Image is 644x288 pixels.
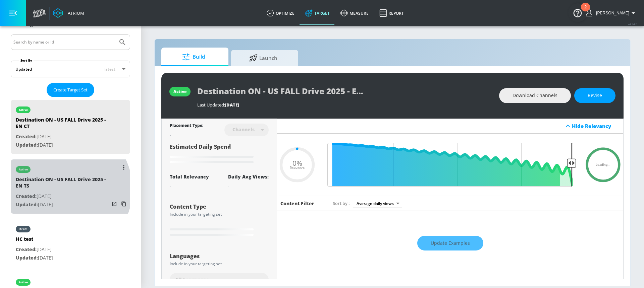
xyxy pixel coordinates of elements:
span: Create Target Set [53,86,88,94]
div: Hide Relevancy [572,123,620,129]
div: HC test [16,236,53,245]
span: v 4.24.0 [628,22,637,26]
input: Final Threshold [324,143,576,187]
div: active [19,281,28,284]
button: Copy Targeting Set Link [119,199,128,209]
div: 2 [584,7,587,16]
button: Open in new window [110,199,119,209]
div: Estimated Daily Spend [170,143,269,165]
div: Destination ON - US FALL Drive 2025 - EN TS [16,176,110,192]
div: active [19,108,28,112]
span: Build [168,49,219,65]
span: Estimated Daily Spend [170,143,231,150]
div: draftHC testCreated:[DATE]Updated:[DATE] [11,219,130,267]
a: Target [300,1,335,25]
p: [DATE] [16,141,110,149]
div: Languages [170,254,269,259]
div: Hide Relevancy [277,119,623,134]
p: [DATE] [16,245,53,254]
div: draft [19,227,27,231]
button: [PERSON_NAME] [586,9,637,17]
span: Updated: [16,201,38,208]
div: Include in your targeting set [170,212,269,216]
button: Revise [574,88,615,103]
span: Revise [588,91,602,100]
div: Destination ON - US FALL Drive 2025 - EN CT [16,117,110,133]
div: Content Type [170,204,269,209]
p: [DATE] [16,133,110,141]
div: activeDestination ON - US FALL Drive 2025 - EN TSCreated:[DATE]Updated:[DATE] [11,159,130,214]
div: Last Updated: [197,102,492,108]
div: Atrium [65,10,84,16]
label: Sort By [19,58,34,63]
div: Average daily views [353,199,402,208]
div: Include in your targeting set [170,262,269,266]
div: activeDestination ON - US FALL Drive 2025 - EN CTCreated:[DATE]Updated:[DATE] [11,100,130,154]
p: [DATE] [16,254,53,262]
span: All Languages [175,276,209,283]
div: All Languages [170,273,269,286]
span: Relevance [290,166,305,170]
span: Created: [16,193,37,199]
div: Placement Type: [170,123,203,130]
button: Open Resource Center, 2 new notifications [568,3,587,22]
span: Created: [16,246,37,253]
span: Sort by [333,200,350,206]
span: 0% [292,159,302,166]
span: Launch [238,50,289,66]
h6: Content Filter [280,200,314,207]
a: measure [335,1,374,25]
span: Download Channels [513,91,557,100]
div: Daily Avg Views: [228,173,269,180]
p: [DATE] [16,192,110,201]
div: Total Relevancy [170,173,209,180]
button: Create Target Set [47,83,94,97]
button: Download Channels [499,88,571,103]
span: latest [104,66,115,72]
div: active [173,89,186,94]
p: [DATE] [16,201,110,209]
div: active [19,168,28,171]
a: Atrium [53,8,84,18]
a: optimize [261,1,300,25]
a: Report [374,1,409,25]
input: Search by name or Id [13,38,115,47]
span: Updated: [16,255,38,261]
span: login as: harvir.chahal@zefr.com [593,11,629,15]
span: Created: [16,133,37,140]
div: Channels [229,127,258,132]
span: Loading... [596,163,610,166]
span: Updated: [16,142,38,148]
span: [DATE] [225,102,239,108]
div: Updated [15,66,32,72]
